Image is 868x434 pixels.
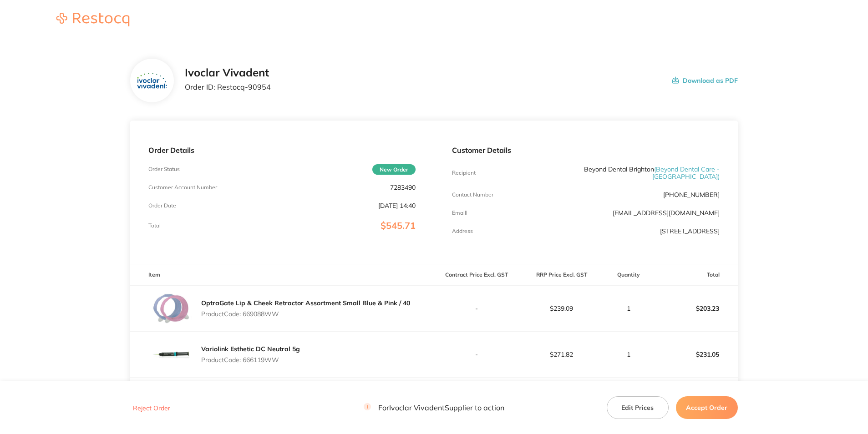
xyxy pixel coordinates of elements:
[148,222,161,229] p: Total
[541,166,720,180] p: Beyond Dental Brighton
[434,351,518,358] p: -
[372,164,416,175] span: New Order
[434,264,519,286] th: Contract Price Excl. GST
[604,305,652,312] p: 1
[652,165,720,181] span: ( Beyond Dental Care - [GEOGRAPHIC_DATA] )
[676,396,738,419] button: Accept Order
[653,264,738,286] th: Total
[378,202,416,209] p: [DATE] 14:40
[148,286,194,331] img: MmJ4NmlldQ
[148,332,194,377] img: eTJ4YXJsNw
[185,83,271,91] p: Order ID: Restocq- 90954
[130,264,434,286] th: Item
[452,170,476,176] p: Recipient
[653,343,737,365] p: $231.05
[201,356,300,363] p: Product Code: 666119WW
[47,13,138,28] a: Restocq logo
[47,13,138,26] img: Restocq logo
[390,184,416,191] p: 7283490
[201,299,410,307] a: OptraGate Lip & Cheek Retractor Assortment Small Blue & Pink / 40
[452,192,493,198] p: Contact Number
[148,184,217,191] p: Customer Account Number
[201,310,410,318] p: Product Code: 669088WW
[434,305,518,312] p: -
[663,191,720,198] p: [PHONE_NUMBER]
[185,66,271,79] h2: Ivoclar Vivadent
[148,378,194,423] img: dDFyMmV1NA
[613,209,720,217] a: [EMAIL_ADDRESS][DOMAIN_NAME]
[519,264,604,286] th: RRP Price Excl. GST
[201,345,300,353] a: Variolink Esthetic DC Neutral 5g
[364,404,504,412] p: For Ivoclar Vivadent Supplier to action
[148,166,180,172] p: Order Status
[148,146,416,154] p: Order Details
[148,202,176,209] p: Order Date
[519,351,604,358] p: $271.82
[130,404,173,412] button: Reject Order
[672,66,738,95] button: Download as PDF
[137,73,167,89] img: ZTZpajdpOQ
[607,396,669,419] button: Edit Prices
[604,264,653,286] th: Quantity
[452,146,719,154] p: Customer Details
[604,351,652,358] p: 1
[381,220,416,231] span: $545.71
[660,227,720,235] p: [STREET_ADDRESS]
[519,305,604,312] p: $239.09
[452,228,473,234] p: Address
[452,210,467,216] p: Emaill
[653,298,737,319] p: $203.23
